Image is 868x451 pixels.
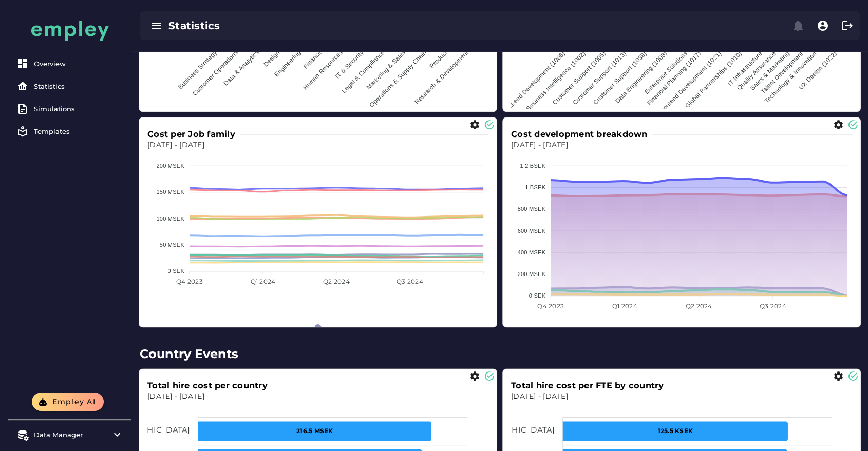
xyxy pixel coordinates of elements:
a: Statistics [12,76,127,96]
a: Overview [12,53,127,74]
h3: Total hire cost per country [147,380,272,391]
tspan: IT & Security [334,49,365,80]
tspan: 40 KSEK [159,42,194,52]
tspan: Research & Development [413,49,470,106]
tspan: Marketing & Sales [365,49,407,91]
tspan: Customer Support (1005) [551,50,608,106]
div: Templates [34,127,123,135]
p: [DATE] - [DATE] [511,140,852,150]
tspan: Q2 2024 [323,278,350,285]
tspan: UX Design (1022) [797,50,838,91]
h2: Country Events [140,345,860,363]
p: [DATE] - [DATE] [511,391,852,402]
tspan: 50 MSEK [160,242,185,248]
h3: Total hire cost per FTE by country [511,380,668,391]
tspan: [GEOGRAPHIC_DATA] [467,425,555,435]
tspan: 90 KSEK [520,43,554,53]
a: Templates [12,121,127,142]
tspan: 600 MSEK [517,228,545,234]
tspan: Q4 2023 [176,278,203,285]
tspan: Frontend Development (1021) [657,50,723,115]
tspan: 1 BSEK [525,184,545,190]
tspan: Customer Support (1038) [592,50,648,106]
tspan: Finance [302,49,323,70]
tspan: Q1 2024 [612,302,637,310]
div: Statistics [34,82,123,90]
tspan: Human Resources [301,49,344,91]
tspan: Operations & Supply Chain [368,49,428,109]
tspan: Engineering [273,49,302,78]
tspan: Q3 2024 [760,302,786,310]
tspan: Q3 2024 [397,278,423,285]
tspan: 0 SEK [168,268,185,274]
a: Simulations [12,99,127,119]
p: [DATE] - [DATE] [147,391,488,402]
tspan: Sales & Marketing [749,50,791,92]
tspan: 100 MSEK [156,215,184,222]
tspan: Data & Analytics [222,49,260,87]
tspan: Quality Assurance [735,50,777,91]
tspan: Global Partnerships (1010) [684,50,743,109]
tspan: 200 MSEK [156,163,184,169]
div: Statistics [168,18,477,33]
tspan: Talent Development [759,50,804,95]
tspan: Product [428,49,449,70]
tspan: Business Intelligence (1002) [524,50,587,112]
tspan: 400 MSEK [517,249,545,256]
tspan: IT Infrastructure [726,50,764,87]
div: Simulations [34,105,123,113]
p: [DATE] - [DATE] [147,140,488,150]
tspan: Business Strategy [177,49,218,90]
tspan: Legal & Compliance [341,49,386,94]
tspan: 1.2 BSEK [520,163,545,169]
tspan: [GEOGRAPHIC_DATA] [102,425,190,435]
tspan: Backend Development (1006) [501,50,567,115]
tspan: Financial Planning (1017) [646,50,703,107]
tspan: Technology & Innovation [763,50,818,104]
tspan: Q4 2023 [537,302,564,310]
tspan: 800 MSEK [517,206,545,212]
tspan: Customer Operations [191,49,239,97]
tspan: Design [262,49,281,68]
div: Overview [34,60,123,68]
span: Empley AI [51,397,96,406]
button: Empley AI [32,393,104,411]
tspan: Q1 2024 [251,278,276,285]
tspan: 150 MSEK [156,189,184,195]
div: Data Manager [34,430,106,439]
tspan: 0 SEK [529,292,546,299]
h3: Cost per Job family [147,128,239,140]
h3: Cost development breakdown [511,128,652,140]
tspan: Q2 2024 [686,302,712,310]
tspan: Enterprise Solutions [643,50,689,95]
tspan: 200 MSEK [517,271,545,277]
tspan: Data Engineering (1008) [614,50,668,104]
tspan: Customer Support (1013) [571,50,628,106]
